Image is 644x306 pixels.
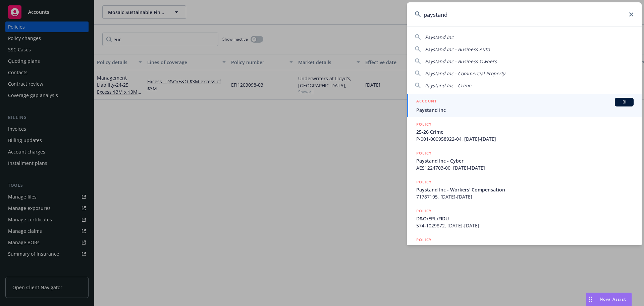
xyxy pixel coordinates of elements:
button: Nova Assist [586,293,632,306]
span: 25-26 Crime [416,128,634,135]
span: 574-1029872, [DATE]-[DATE] [416,222,634,229]
span: Paystand Inc - Workers' Compensation [416,186,634,193]
span: P-001-000958922-04, [DATE]-[DATE] [416,135,634,142]
span: Paystand Inc - Business Owners [416,244,634,251]
span: D&O/EPL/FIDU [416,215,634,222]
span: 71787195, [DATE]-[DATE] [416,193,634,200]
div: Drag to move [586,293,594,306]
h5: POLICY [416,179,432,185]
h5: POLICY [416,121,432,128]
span: Paystand Inc - Commercial Property [425,70,505,77]
span: Paystand Inc [425,34,453,40]
span: Nova Assist [600,296,626,302]
input: Search... [407,2,642,27]
a: POLICY25-26 CrimeP-001-000958922-04, [DATE]-[DATE] [407,117,642,146]
a: POLICYPaystand Inc - CyberAES1224703-00, [DATE]-[DATE] [407,146,642,175]
a: POLICYPaystand Inc - Workers' Compensation71787195, [DATE]-[DATE] [407,175,642,204]
h5: ACCOUNT [416,98,437,106]
span: Paystand Inc - Crime [425,82,471,89]
a: POLICYPaystand Inc - Business Owners [407,233,642,262]
span: BI [618,99,631,105]
span: Paystand Inc - Business Auto [425,46,490,52]
a: POLICYD&O/EPL/FIDU574-1029872, [DATE]-[DATE] [407,204,642,233]
a: ACCOUNTBIPaystand Inc [407,94,642,117]
h5: POLICY [416,236,432,243]
span: Paystand Inc - Business Owners [425,58,497,64]
h5: POLICY [416,150,432,157]
span: Paystand Inc [416,106,634,114]
span: Paystand Inc - Cyber [416,157,634,164]
span: AES1224703-00, [DATE]-[DATE] [416,164,634,171]
h5: POLICY [416,208,432,214]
